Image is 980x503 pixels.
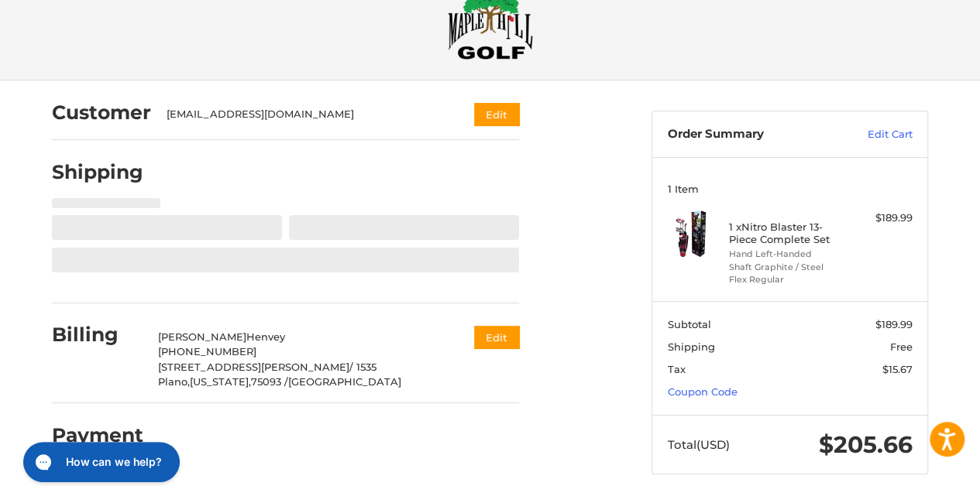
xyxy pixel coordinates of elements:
span: Shipping [668,340,715,353]
a: Coupon Code [668,385,738,398]
span: Plano, [158,375,190,388]
li: Flex Regular [729,273,848,286]
h3: Order Summary [668,127,834,142]
span: [STREET_ADDRESS][PERSON_NAME] [158,361,349,373]
span: [PERSON_NAME] [158,330,246,343]
h3: 1 Item [668,183,913,195]
iframe: Google Customer Reviews [852,461,980,503]
span: $205.66 [819,430,913,459]
iframe: Gorgias live chat messenger [15,436,184,488]
h2: Shipping [52,160,143,184]
div: [EMAIL_ADDRESS][DOMAIN_NAME] [167,107,445,122]
span: / 1535 [349,361,377,373]
span: [US_STATE], [190,375,251,388]
li: Hand Left-Handed [729,248,848,261]
span: $189.99 [875,318,913,330]
h4: 1 x Nitro Blaster 13-Piece Complete Set [729,221,848,246]
span: 75093 / [251,375,288,388]
span: [GEOGRAPHIC_DATA] [288,375,401,388]
span: Subtotal [668,318,711,330]
h2: Billing [52,323,143,347]
span: Total (USD) [668,437,730,452]
h2: Customer [52,101,151,125]
span: Free [890,340,913,353]
button: Edit [474,326,519,348]
h2: Payment [52,423,143,447]
span: $15.67 [882,363,913,375]
span: Tax [668,363,686,375]
li: Shaft Graphite / Steel [729,261,848,274]
div: $189.99 [851,210,913,226]
button: Edit [474,103,519,125]
a: Edit Cart [834,127,913,142]
span: Henvey [246,330,285,343]
span: [PHONE_NUMBER] [158,345,256,358]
